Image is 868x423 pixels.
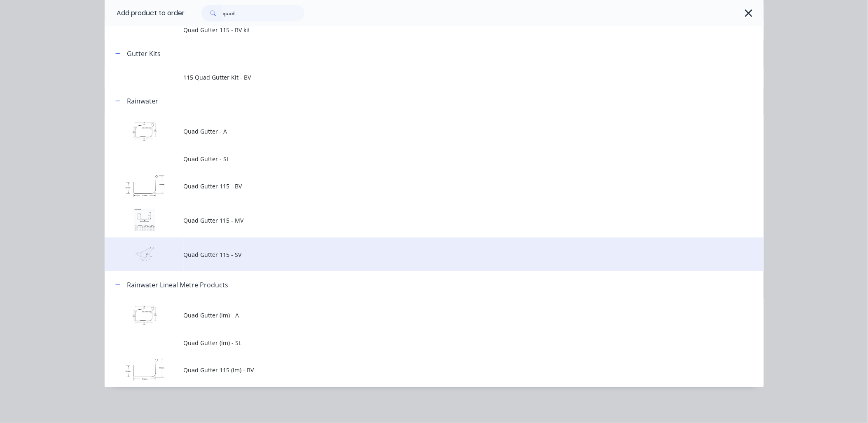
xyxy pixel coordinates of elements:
[184,182,648,190] span: Quad Gutter 115 - BV
[184,216,648,225] span: Quad Gutter 115 - MV
[184,311,648,320] span: Quad Gutter (lm) - A
[223,5,304,21] input: Search...
[127,49,161,59] div: Gutter Kits
[184,155,648,163] span: Quad Gutter - SL
[184,366,648,374] span: Quad Gutter 115 (lm) - BV
[184,73,648,82] span: 115 Quad Gutter Kit - BV
[184,250,648,259] span: Quad Gutter 115 - SV
[127,280,229,290] div: Rainwater Lineal Metre Products
[127,96,159,106] div: Rainwater
[184,338,648,347] span: Quad Gutter (lm) - SL
[184,127,648,136] span: Quad Gutter - A
[184,26,648,34] span: Quad Gutter 115 - BV kit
